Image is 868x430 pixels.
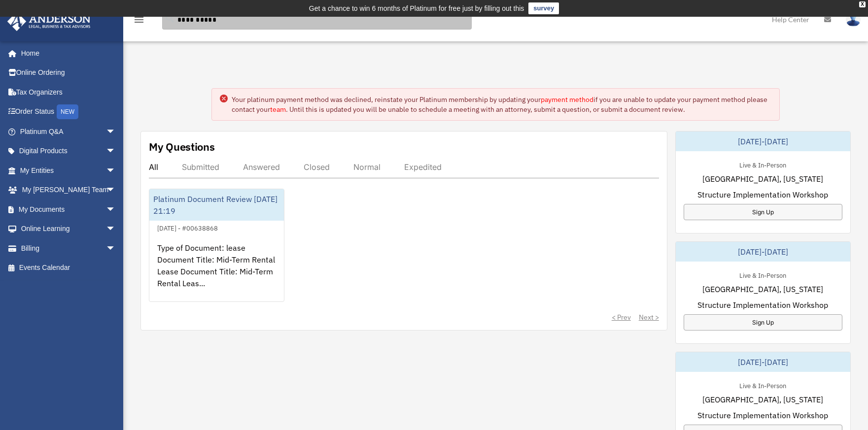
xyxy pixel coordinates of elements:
[7,63,131,83] a: Online Ordering
[133,17,145,26] a: menu
[684,314,842,331] a: Sign Up
[106,238,126,259] span: arrow_drop_down
[7,82,131,102] a: Tax Organizers
[243,162,280,172] div: Answered
[697,189,828,200] span: Structure Implementation Workshop
[702,394,823,405] span: [GEOGRAPHIC_DATA], [US_STATE]
[859,1,866,7] div: close
[676,132,850,151] div: [DATE]-[DATE]
[149,189,284,302] a: Platinum Document Review [DATE] 21:19[DATE] - #00638868Type of Document: lease Document Title: Mi...
[528,2,559,14] a: survey
[7,180,131,200] a: My [PERSON_NAME] Teamarrow_drop_down
[697,409,828,421] span: Structure Implementation Workshop
[309,2,524,14] div: Get a chance to win 6 months of Platinum for free just by filling out this
[7,161,131,180] a: My Entitiesarrow_drop_down
[106,180,126,200] span: arrow_drop_down
[106,141,126,162] span: arrow_drop_down
[133,14,145,26] i: menu
[57,104,78,119] div: NEW
[106,219,126,239] span: arrow_drop_down
[846,12,861,27] img: User Pic
[404,162,442,172] div: Expedited
[7,258,131,278] a: Events Calendar
[149,162,158,172] div: All
[106,199,126,220] span: arrow_drop_down
[702,173,823,185] span: [GEOGRAPHIC_DATA], [US_STATE]
[541,95,593,104] a: payment method
[7,102,131,122] a: Order StatusNEW
[731,380,794,390] div: Live & In-Person
[149,139,215,154] div: My Questions
[4,12,94,31] img: Anderson Advisors Platinum Portal
[149,222,226,232] div: [DATE] - #00638868
[731,269,794,280] div: Live & In-Person
[697,299,828,311] span: Structure Implementation Workshop
[7,122,131,141] a: Platinum Q&Aarrow_drop_down
[149,189,284,221] div: Platinum Document Review [DATE] 21:19
[106,122,126,142] span: arrow_drop_down
[149,234,284,311] div: Type of Document: lease Document Title: Mid-Term Rental Lease Document Title: Mid-Term Rental Lea...
[7,199,131,219] a: My Documentsarrow_drop_down
[676,352,850,372] div: [DATE]-[DATE]
[106,161,126,181] span: arrow_drop_down
[731,159,794,169] div: Live & In-Person
[353,162,381,172] div: Normal
[7,238,131,258] a: Billingarrow_drop_down
[684,204,842,220] a: Sign Up
[702,283,823,295] span: [GEOGRAPHIC_DATA], [US_STATE]
[270,105,286,114] a: team
[7,219,131,239] a: Online Learningarrow_drop_down
[7,43,126,63] a: Home
[304,162,330,172] div: Closed
[232,95,771,114] div: Your platinum payment method was declined, reinstate your Platinum membership by updating your if...
[7,141,131,161] a: Digital Productsarrow_drop_down
[676,242,850,262] div: [DATE]-[DATE]
[165,13,175,24] i: search
[182,162,219,172] div: Submitted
